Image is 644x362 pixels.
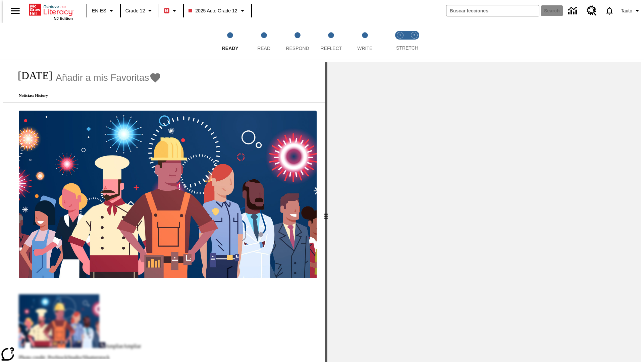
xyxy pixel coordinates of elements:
img: A banner with a blue background shows an illustrated row of diverse men and women dressed in clot... [19,111,317,278]
button: Ready step 1 of 5 [211,23,250,60]
button: Class: 2025 Auto Grade 12, Selecciona una clase [186,5,249,17]
button: Abrir el menú lateral [5,1,25,21]
span: B [165,6,168,15]
span: Grade 12 [125,7,145,14]
button: Respond step 3 of 5 [278,23,317,60]
span: EN-ES [92,7,106,14]
button: Write step 5 of 5 [345,23,384,60]
a: Centro de recursos, Se abrirá en una pestaña nueva. [583,2,601,20]
button: Boost El color de la clase es rojo. Cambiar el color de la clase. [161,5,181,17]
button: Stretch Read step 1 of 2 [390,23,410,60]
h1: [DATE] [11,69,52,82]
button: Añadir a mis Favoritas - Día del Trabajo [56,72,161,83]
div: Pulsa la tecla de intro o la barra espaciadora y luego presiona las flechas de derecha e izquierd... [325,62,327,362]
button: Read step 2 of 5 [244,23,283,60]
div: reading [3,62,325,359]
button: Stretch Respond step 2 of 2 [405,23,424,60]
div: activity [327,62,641,362]
span: Respond [286,46,309,51]
button: Reflect step 4 of 5 [312,23,351,60]
span: NJ Edition [54,16,73,20]
a: Centro de información [564,2,583,20]
span: Reflect [321,46,342,51]
span: STRETCH [396,45,418,51]
span: Añadir a mis Favoritas [56,72,149,83]
span: Tauto [621,7,632,14]
button: Perfil/Configuración [618,5,644,17]
span: Read [257,46,270,51]
span: Ready [222,46,238,51]
a: Notificaciones [601,2,618,19]
button: Grado: Grade 12, Elige un grado [123,5,157,17]
p: Noticias: History [11,93,161,98]
span: Write [357,46,372,51]
text: 2 [413,34,415,37]
button: Language: EN-ES, Selecciona un idioma [89,5,118,17]
text: 1 [399,34,401,37]
input: search field [446,5,539,16]
div: Portada [29,2,73,20]
span: 2025 Auto Grade 12 [189,7,237,14]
